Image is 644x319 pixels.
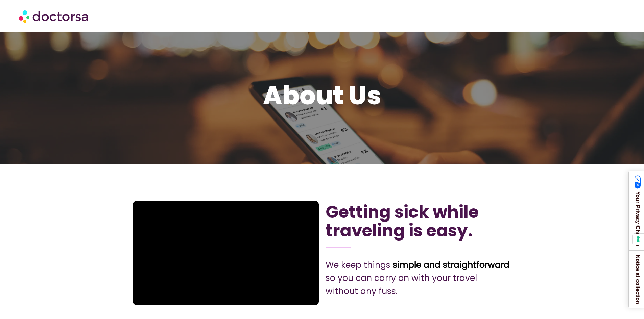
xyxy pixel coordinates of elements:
button: Your consent preferences for tracking technologies [633,234,644,245]
h1: About Us [133,82,511,110]
h2: Getting sick while traveling is easy. [326,203,511,240]
span: so you can carry on with your travel without any fuss. [326,272,477,297]
span: We keep things [326,259,390,271]
span: simple and straightforward [393,258,509,271]
img: California Consumer Privacy Act (CCPA) Opt-Out Icon [635,175,641,189]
